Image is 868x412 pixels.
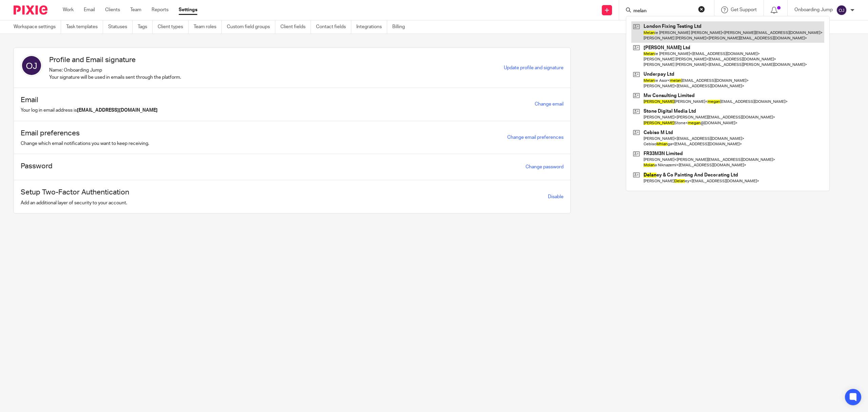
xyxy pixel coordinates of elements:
p: Onboarding Jump [794,6,833,13]
img: svg%3E [21,55,42,76]
input: Search [633,8,694,14]
a: Email [84,6,95,13]
a: Workspace settings [14,20,61,34]
a: Client types [158,20,189,34]
a: Change password [526,165,564,169]
a: Statuses [108,20,133,34]
h1: Email preferences [21,128,149,138]
a: Work [63,6,74,13]
h1: Email [21,95,158,105]
a: Integrations [356,20,387,34]
img: Pixie [14,5,47,15]
a: Settings [179,6,197,13]
span: Get Support [731,7,757,12]
a: Disable [548,194,564,199]
p: Your log in email address is [21,107,158,114]
a: Clients [105,6,120,13]
p: Add an additional layer of security to your account. [21,200,129,206]
a: Task templates [66,20,103,34]
a: Change email preferences [507,135,564,140]
a: Custom field groups [227,20,275,34]
a: Billing [392,20,410,34]
a: Team roles [194,20,222,34]
a: Contact fields [316,20,351,34]
h1: Profile and Email signature [49,55,181,65]
a: Team [130,6,141,13]
h1: Password [21,161,53,171]
p: Name: Onboarding Jump Your signature will be used in emails sent through the platform. [49,67,181,81]
p: Change which email notifications you want to keep receiving. [21,140,149,147]
a: Change email [535,102,564,107]
a: Client fields [280,20,311,34]
a: Reports [152,6,169,13]
button: Clear [698,6,705,13]
a: Tags [138,20,153,34]
h1: Setup Two-Factor Authentication [21,187,129,198]
b: [EMAIL_ADDRESS][DOMAIN_NAME] [77,108,158,113]
img: svg%3E [836,5,847,16]
a: Update profile and signature [504,65,564,70]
